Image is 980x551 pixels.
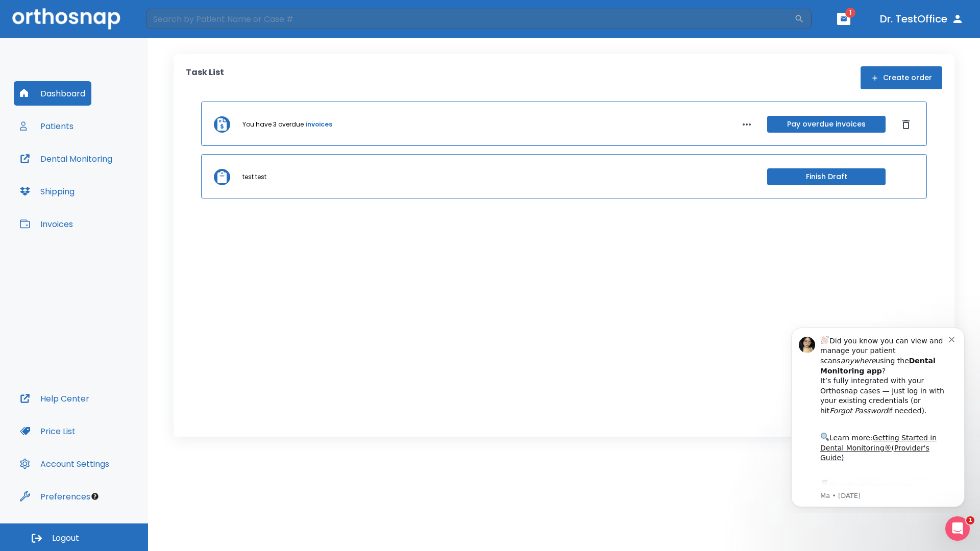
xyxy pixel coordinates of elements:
[767,168,886,185] button: Finish Draft
[14,212,79,236] button: Invoices
[44,173,173,182] p: Message from Ma, sent 6w ago
[14,81,91,106] button: Dashboard
[52,533,79,544] span: Logout
[173,16,181,24] button: Dismiss notification
[14,179,81,204] button: Shipping
[14,114,80,138] button: Patients
[44,160,173,212] div: Download the app: | ​ Let us know if you need help getting started!
[90,492,100,501] div: Tooltip anchor
[945,516,970,541] iframe: Intercom live chat
[966,516,974,524] span: 1
[44,163,135,181] a: App Store
[861,66,942,89] button: Create order
[242,120,304,129] p: You have 3 overdue
[14,452,115,476] button: Account Settings
[845,8,855,18] span: 1
[12,8,120,29] img: Orthosnap
[898,116,914,133] button: Dismiss
[767,116,886,133] button: Pay overdue invoices
[186,66,224,89] p: Task List
[242,172,266,182] p: test test
[776,318,980,513] iframe: Intercom notifications message
[146,9,794,29] input: Search by Patient Name or Case #
[14,419,82,443] button: Price List
[876,10,968,28] button: Dr. TestOffice
[306,120,332,129] a: invoices
[14,146,118,171] button: Dental Monitoring
[14,386,95,411] button: Help Center
[14,484,96,509] button: Preferences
